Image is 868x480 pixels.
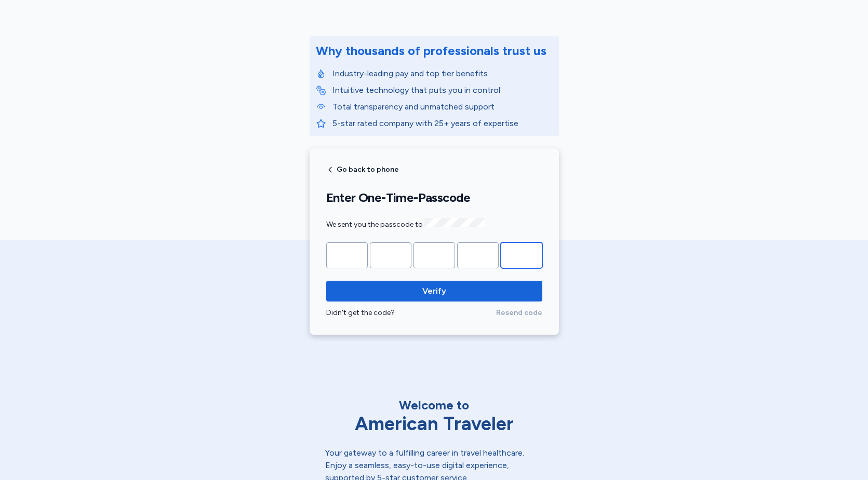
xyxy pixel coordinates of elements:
[422,285,446,297] span: Verify
[332,117,553,130] p: 5-star rated company with 25+ years of expertise
[496,308,542,318] span: Resend code
[316,43,546,59] div: Why thousands of professionals trust us
[325,414,543,434] div: American Traveler
[326,220,485,229] span: We sent you the passcode to
[326,281,542,301] button: Verify
[501,242,542,268] input: Please enter OTP character 5
[332,84,553,97] p: Intuitive technology that puts you in control
[325,397,543,414] div: Welcome to
[413,242,455,268] input: Please enter OTP character 3
[326,190,542,205] h1: Enter One-Time-Passcode
[332,101,553,113] p: Total transparency and unmatched support
[326,242,368,268] input: Please enter OTP character 1
[332,67,553,80] p: Industry-leading pay and top tier benefits
[457,242,499,268] input: Please enter OTP character 4
[370,242,411,268] input: Please enter OTP character 2
[326,166,399,174] button: Go back to phone
[326,308,496,318] div: Didn't get the code?
[337,166,399,173] span: Go back to phone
